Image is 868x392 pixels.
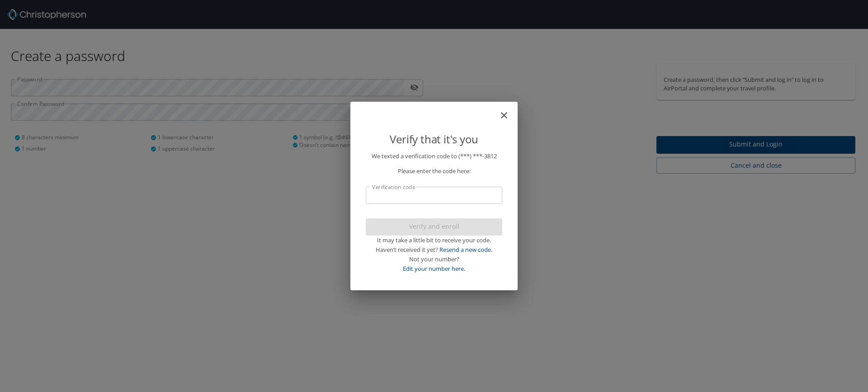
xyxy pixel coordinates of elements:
[366,236,502,245] div: It may take a little bit to receive your code.
[366,245,502,255] div: Haven’t received it yet?
[503,105,514,116] button: close
[366,131,502,148] p: Verify that it's you
[366,151,502,161] p: We texted a verification code to (***) ***- 3812
[366,166,502,176] p: Please enter the code here:
[366,255,502,264] div: Not your number?
[403,264,465,273] a: Edit your number here.
[439,246,492,254] a: Resend a new code.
